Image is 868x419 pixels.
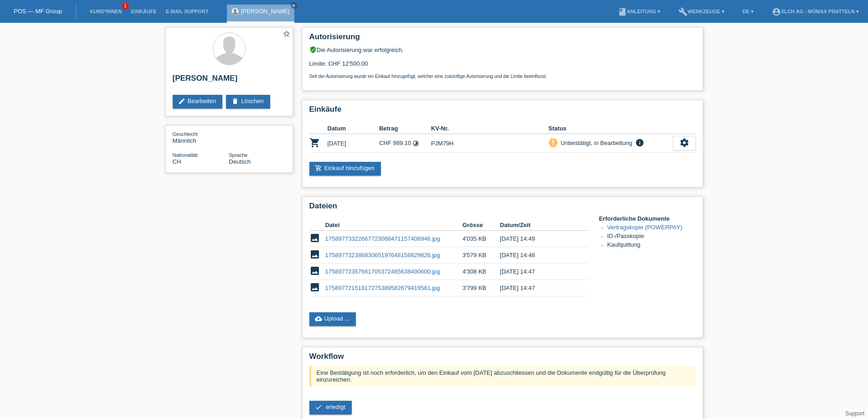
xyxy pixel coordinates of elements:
a: check erledigt [309,401,352,414]
div: Limite: CHF 12'500.00 [309,53,696,79]
th: Status [549,123,673,134]
i: edit [178,98,185,105]
span: Nationalität [173,152,198,158]
i: image [309,249,320,260]
i: build [678,7,688,16]
span: erledigt [326,403,345,410]
td: 4'308 KB [462,264,500,280]
i: POSP00028067 [309,137,320,148]
a: Support [845,410,864,417]
div: Männlich [173,130,229,144]
i: add_shopping_cart [315,165,322,172]
span: Sprache [229,152,248,158]
i: image [309,233,320,243]
h2: Autorisierung [309,32,696,46]
th: Datum/Zeit [500,220,575,231]
td: 3'799 KB [462,280,500,296]
i: image [309,265,320,276]
i: book [618,7,627,16]
th: Betrag [379,123,431,134]
a: 17589772151817275389582679419581.jpg [325,285,440,291]
a: bookAnleitung ▾ [613,9,665,14]
span: Schweiz [173,158,181,165]
td: 3'579 KB [462,247,500,264]
a: Kund*innen [85,9,126,14]
a: DE ▾ [738,9,758,14]
span: Deutsch [229,158,251,165]
h2: [PERSON_NAME] [173,74,286,88]
td: 4'035 KB [462,231,500,247]
a: deleteLöschen [226,95,270,109]
a: Vertragskopie (POWERPAY) [607,224,683,231]
a: Einkäufe [126,9,161,14]
a: 17589773322667723088471157408946.jpg [325,235,440,242]
i: close [292,3,296,8]
h2: Workflow [309,352,696,366]
a: POS — MF Group [14,8,62,15]
div: Die Autorisierung war erfolgreich. [309,46,696,53]
a: 17589772357661705372485638490600.jpg [325,268,440,275]
h2: Dateien [309,202,696,215]
span: Geschlecht [173,131,198,137]
td: [DATE] 14:47 [500,264,575,280]
i: image [309,282,320,293]
th: Grösse [462,220,500,231]
a: star_border [282,30,291,39]
td: CHF 989.10 [379,134,431,153]
a: buildWerkzeuge ▾ [674,9,729,14]
td: [DATE] [328,134,380,153]
li: Kaufquittung [607,241,696,250]
th: KV-Nr. [431,123,549,134]
td: [DATE] 14:47 [500,280,575,296]
i: priority_high [550,139,556,145]
th: Datum [328,123,380,134]
span: 1 [122,2,129,10]
i: info [634,138,645,147]
li: ID-/Passkopie [607,233,696,241]
a: editBearbeiten [173,95,223,109]
a: 17589773238683065197648158829826.jpg [325,252,440,259]
i: cloud_upload [315,315,322,322]
div: Eine Bestätigung ist noch erforderlich, um den Einkauf vom [DATE] abzuschliessen und die Dokument... [309,366,696,387]
i: check [315,403,322,411]
a: close [291,2,297,9]
th: Datei [325,220,462,231]
a: cloud_uploadUpload ... [309,312,356,326]
a: E-Mail Support [161,9,213,14]
td: [DATE] 14:48 [500,247,575,264]
h2: Einkäufe [309,105,696,119]
i: star_border [282,30,291,38]
a: [PERSON_NAME] [241,8,290,15]
td: PJM79H [431,134,549,153]
td: [DATE] 14:49 [500,231,575,247]
a: add_shopping_cartEinkauf hinzufügen [309,162,381,176]
div: Unbestätigt, in Bearbeitung [558,138,632,148]
h4: Erforderliche Dokumente [599,215,696,222]
i: delete [231,98,239,105]
i: settings [679,138,689,148]
i: verified_user [309,46,317,53]
a: account_circleXLCH AG - Mömax Pratteln ▾ [767,9,863,14]
i: account_circle [772,7,781,16]
p: Seit der Autorisierung wurde ein Einkauf hinzugefügt, welcher eine zukünftige Autorisierung und d... [309,74,696,79]
i: Fixe Raten - Zinsübernahme durch Kunde (6 Raten) [412,140,419,147]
